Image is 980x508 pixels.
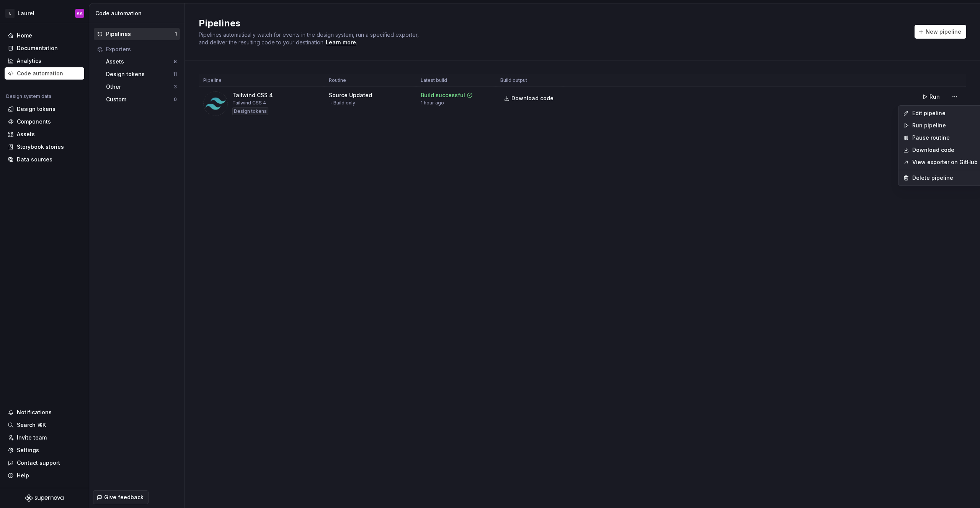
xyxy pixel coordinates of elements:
a: Download code [912,146,978,154]
div: Run pipeline [912,122,978,129]
div: Pause routine [912,134,978,142]
a: View exporter on GitHub [912,158,978,166]
div: Delete pipeline [912,174,978,182]
div: Edit pipeline [912,109,978,117]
